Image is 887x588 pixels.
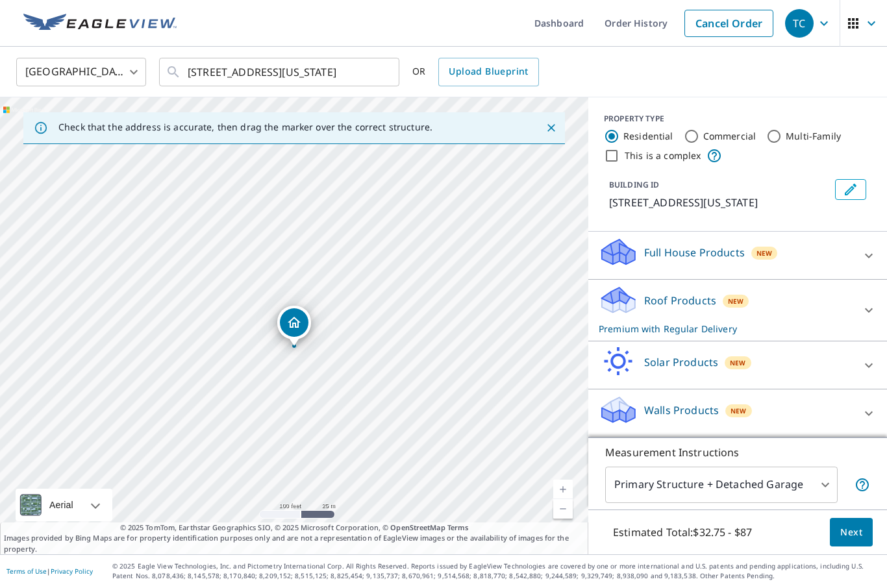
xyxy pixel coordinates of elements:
[543,120,560,137] button: Close
[605,467,838,504] div: Primary Structure + Detached Garage
[756,249,772,259] span: New
[684,10,773,38] a: Cancel Order
[840,525,862,541] span: Next
[604,114,871,125] div: PROPERTY TYPE
[447,523,469,533] a: Terms
[412,58,539,87] div: OR
[855,478,870,493] span: Your report will include the primary structure and a detached garage if one exists.
[730,358,745,369] span: New
[605,445,870,461] p: Measurement Instructions
[51,567,93,576] a: Privacy Policy
[731,406,746,417] span: New
[599,286,877,336] div: Roof ProductsNewPremium with Regular Delivery
[390,523,445,533] a: OpenStreetMap
[599,323,853,336] p: Premium with Regular Delivery
[644,403,719,419] p: Walls Products
[728,297,743,307] span: New
[703,130,756,143] label: Commercial
[16,55,146,91] div: [GEOGRAPHIC_DATA]
[609,180,659,191] p: BUILDING ID
[644,293,716,309] p: Roof Products
[16,489,112,522] div: Aerial
[45,489,77,522] div: Aerial
[644,355,718,371] p: Solar Products
[644,245,745,261] p: Full House Products
[625,150,701,163] label: This is a complex
[553,500,573,519] a: Current Level 18, Zoom Out
[786,130,841,143] label: Multi-Family
[188,55,373,91] input: Search by address or latitude-longitude
[553,480,573,500] a: Current Level 18, Zoom In
[120,523,469,534] span: © 2025 TomTom, Earthstar Geographics SIO, © 2025 Microsoft Corporation, ©
[277,306,311,347] div: Dropped pin, building 1, Residential property, 9609 Rhythm Rd Oklahoma City, OK 73130
[603,519,762,547] p: Estimated Total: $32.75 - $87
[599,238,877,275] div: Full House ProductsNew
[438,58,538,87] a: Upload Blueprint
[6,567,47,576] a: Terms of Use
[6,568,93,576] p: |
[835,180,866,201] button: Edit building 1
[112,562,881,582] p: © 2025 Eagle View Technologies, Inc. and Pictometry International Corp. All Rights Reserved. Repo...
[599,395,877,432] div: Walls ProductsNew
[23,14,177,34] img: EV Logo
[58,122,432,134] p: Check that the address is accurate, then drag the marker over the correct structure.
[449,64,528,80] span: Upload Blueprint
[785,10,814,38] div: TC
[609,195,830,211] p: [STREET_ADDRESS][US_STATE]
[623,130,673,143] label: Residential
[599,347,877,384] div: Solar ProductsNew
[830,519,873,548] button: Next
